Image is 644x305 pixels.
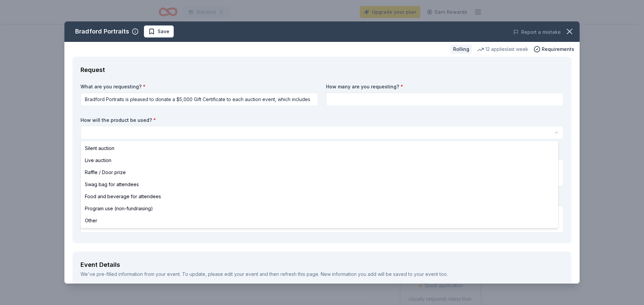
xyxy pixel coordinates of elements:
[85,217,97,225] span: Other
[196,8,216,16] span: Stardust
[85,193,161,201] span: Food and beverage for attendees
[85,168,126,176] span: Raffle / Door prize
[85,205,153,213] span: Program use (non-fundraising)
[85,180,139,188] span: Swag bag for attendees
[85,144,114,152] span: Silent auction
[85,156,111,164] span: Live auction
